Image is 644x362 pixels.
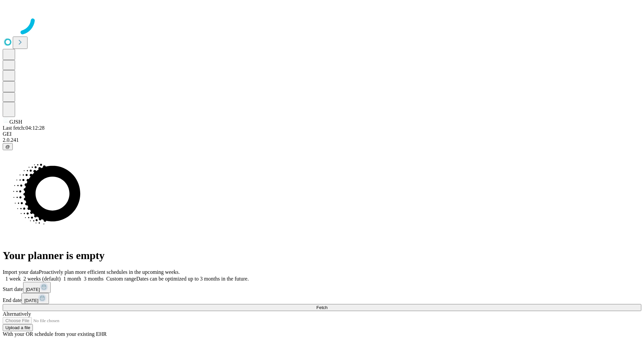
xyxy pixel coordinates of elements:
[106,276,136,282] span: Custom range
[5,276,21,282] span: 1 week
[3,282,641,293] div: Start date
[3,324,33,331] button: Upload a file
[3,249,641,262] h1: Your planner is empty
[23,276,61,282] span: 2 weeks (default)
[9,119,22,125] span: GJSH
[23,282,51,293] button: [DATE]
[3,331,107,337] span: With your OR schedule from your existing EHR
[21,293,49,304] button: [DATE]
[3,125,45,131] span: Last fetch: 04:12:28
[5,144,10,149] span: @
[26,287,40,292] span: [DATE]
[136,276,249,282] span: Dates can be optimized up to 3 months in the future.
[63,276,81,282] span: 1 month
[3,293,641,304] div: End date
[3,304,641,311] button: Fetch
[39,269,180,275] span: Proactively plan more efficient schedules in the upcoming weeks.
[84,276,104,282] span: 3 months
[3,143,13,150] button: @
[24,298,38,303] span: [DATE]
[3,269,39,275] span: Import your data
[3,137,641,143] div: 2.0.241
[3,131,641,137] div: GEI
[3,311,31,317] span: Alternatively
[316,305,327,310] span: Fetch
